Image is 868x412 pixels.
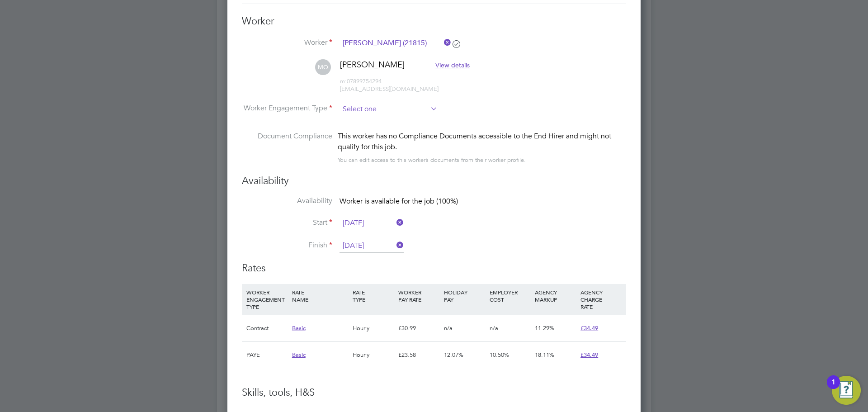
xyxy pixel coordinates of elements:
[242,15,626,28] h3: Worker
[242,241,332,250] label: Finish
[242,104,332,113] label: Worker Engagement Type
[396,315,442,341] div: £30.99
[396,284,442,308] div: WORKER PAY RATE
[444,324,453,332] span: n/a
[244,284,290,315] div: WORKER ENGAGEMENT TYPE
[340,37,451,50] input: Search for...
[487,284,533,308] div: EMPLOYER COST
[292,351,306,359] span: Basic
[242,131,332,164] label: Document Compliance
[350,342,396,368] div: Hourly
[435,61,470,69] span: View details
[242,218,332,227] label: Start
[490,324,498,332] span: n/a
[338,131,626,152] div: This worker has no Compliance Documents accessible to the End Hirer and might not qualify for thi...
[340,217,404,230] input: Select one
[580,324,598,332] span: £34.49
[535,324,554,332] span: 11.29%
[533,284,578,308] div: AGENCY MARKUP
[242,196,332,206] label: Availability
[490,351,509,359] span: 10.50%
[578,284,624,315] div: AGENCY CHARGE RATE
[580,351,598,359] span: £34.49
[242,175,626,188] h3: Availability
[242,38,332,47] label: Worker
[340,77,382,85] span: 07899754294
[292,324,306,332] span: Basic
[396,342,442,368] div: £23.58
[315,59,331,75] span: MO
[350,315,396,341] div: Hourly
[832,376,861,405] button: Open Resource Center, 1 new notification
[340,77,347,85] span: m:
[444,351,463,359] span: 12.07%
[340,239,404,253] input: Select one
[340,59,405,70] span: [PERSON_NAME]
[244,342,290,368] div: PAYE
[340,85,439,93] span: [EMAIL_ADDRESS][DOMAIN_NAME]
[350,284,396,308] div: RATE TYPE
[244,315,290,341] div: Contract
[290,284,350,308] div: RATE NAME
[242,262,626,275] h3: Rates
[831,382,835,394] div: 1
[338,155,526,166] div: You can edit access to this worker’s documents from their worker profile.
[340,197,458,206] span: Worker is available for the job (100%)
[535,351,554,359] span: 18.11%
[442,284,487,308] div: HOLIDAY PAY
[340,103,438,116] input: Select one
[242,386,626,399] h3: Skills, tools, H&S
